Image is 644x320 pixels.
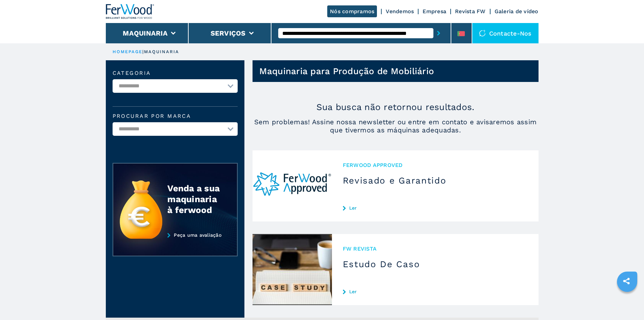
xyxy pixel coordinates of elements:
[113,70,238,76] label: categoria
[253,118,539,134] span: Sem problemas! Assine nossa newsletter ou entre em contato e avisaremos assim que tivermos as máq...
[386,8,414,15] a: Vendemos
[144,49,180,55] p: maquinaria
[343,245,528,253] span: FW REVISTA
[343,175,528,186] h3: Revisado e Garantido
[167,183,223,215] div: Venda a sua maquinaria à ferwood
[433,25,444,41] button: submit-button
[253,102,539,112] p: Sua busca não retornou resultados.
[106,4,154,19] img: Ferwood
[343,289,528,294] a: Ler
[142,49,144,54] span: |
[259,66,434,77] h1: Maquinaria para Produção de Mobiliário
[113,49,143,54] a: HOMEPAGE
[423,8,446,15] a: Empresa
[615,290,639,315] iframe: Chat
[113,232,238,257] a: Peça uma avaliação
[327,5,377,17] a: Nós compramos
[343,161,528,169] span: Ferwood Approved
[343,259,528,270] h3: Estudo De Caso
[455,8,486,15] a: Revista FW
[123,29,168,37] button: Maquinaria
[211,29,246,37] button: Serviços
[495,8,539,15] a: Galeria de vídeo
[479,30,486,37] img: Contacte-nos
[618,273,635,290] a: sharethis
[472,23,539,43] div: Contacte-nos
[343,205,528,211] a: Ler
[253,150,332,221] img: Revisado e Garantido
[113,113,238,119] label: Procurar por marca
[253,234,332,305] img: Estudo De Caso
